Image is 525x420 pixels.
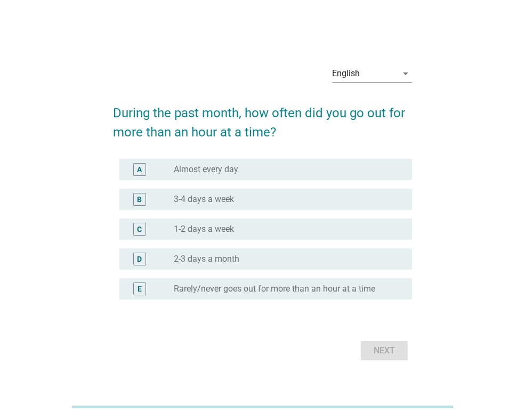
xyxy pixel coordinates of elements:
div: C [137,224,142,235]
i: arrow_drop_down [399,67,412,80]
label: 2-3 days a month [174,254,239,264]
label: Rarely/never goes out for more than an hour at a time [174,284,375,294]
label: 3-4 days a week [174,194,234,205]
div: English [332,69,360,78]
div: D [137,254,142,265]
div: E [138,284,142,295]
div: A [137,164,142,175]
div: B [137,194,142,205]
label: Almost every day [174,164,238,175]
h2: During the past month, how often did you go out for more than an hour at a time? [113,93,412,142]
label: 1-2 days a week [174,224,234,235]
